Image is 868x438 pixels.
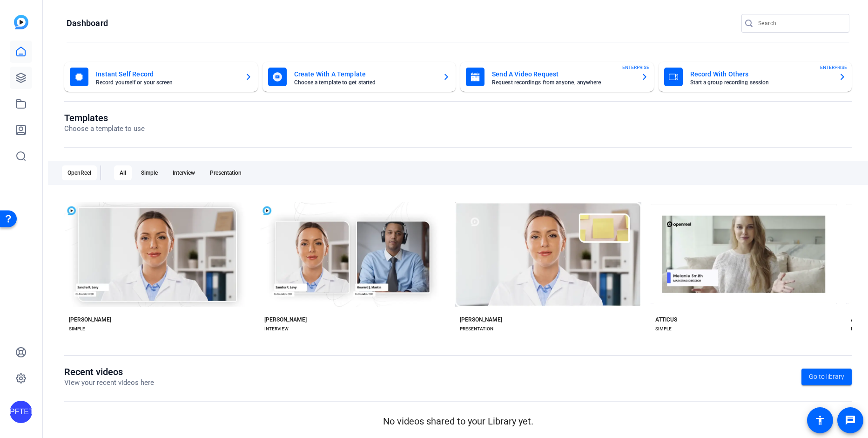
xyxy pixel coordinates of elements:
a: Go to library [801,369,852,385]
div: [PERSON_NAME] [264,316,307,323]
div: PRESENTATION [460,325,493,333]
span: Go to library [809,372,844,382]
input: Search [758,18,842,29]
p: No videos shared to your Library yet. [64,414,852,428]
div: Simple [135,165,163,180]
button: Instant Self RecordRecord yourself or your screen [64,62,258,92]
span: ENTERPRISE [820,64,847,71]
div: All [114,165,132,180]
div: [PERSON_NAME] [460,316,502,323]
mat-card-title: Send A Video Request [492,68,633,80]
mat-card-subtitle: Start a group recording session [690,80,832,85]
mat-icon: message [845,415,856,426]
div: OpenReel [62,165,97,180]
div: [PERSON_NAME] [69,316,111,323]
p: Choose a template to use [64,123,145,134]
h1: Recent videos [64,366,154,377]
p: View your recent videos here [64,377,154,388]
div: Interview [167,165,201,180]
mat-card-subtitle: Request recordings from anyone, anywhere [492,80,633,85]
mat-icon: accessibility [814,415,826,426]
div: Presentation [204,165,247,180]
mat-card-title: Record With Others [690,68,832,80]
div: INTERVIEW [264,325,289,333]
mat-card-title: Create With A Template [294,68,436,80]
div: ATTICUS [655,316,677,323]
h1: Dashboard [67,18,108,29]
button: Record With OthersStart a group recording sessionENTERPRISE [659,62,852,92]
div: SIMPLE [69,325,85,333]
button: Create With A TemplateChoose a template to get started [262,62,456,92]
button: Send A Video RequestRequest recordings from anyone, anywhereENTERPRISE [460,62,654,92]
div: SIMPLE [655,325,672,333]
div: PFTETOAI [10,401,32,423]
mat-card-subtitle: Record yourself or your screen [96,80,237,85]
mat-card-title: Instant Self Record [96,68,237,80]
h1: Templates [64,112,145,123]
span: ENTERPRISE [622,64,649,71]
mat-card-subtitle: Choose a template to get started [294,80,436,85]
img: blue-gradient.svg [14,15,28,29]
